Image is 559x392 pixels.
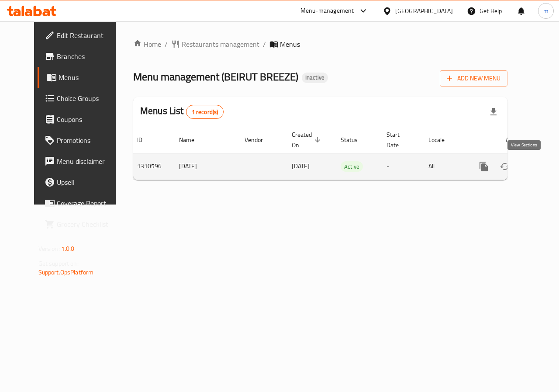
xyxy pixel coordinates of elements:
[38,214,128,235] a: Grocery Checklist
[57,156,121,167] span: Menu disclaimer
[341,162,363,172] span: Active
[38,258,79,269] span: Get support on:
[302,73,328,83] div: Inactive
[57,93,121,104] span: Choice Groups
[38,25,128,46] a: Edit Restaurant
[186,108,224,116] span: 1 record(s)
[341,161,363,172] div: Active
[133,39,507,49] nav: breadcrumb
[302,74,328,81] span: Inactive
[395,6,453,16] div: [GEOGRAPHIC_DATA]
[57,114,121,125] span: Coupons
[38,172,128,193] a: Upsell
[38,130,128,151] a: Promotions
[57,51,121,62] span: Branches
[61,243,75,254] span: 1.0.0
[186,105,224,119] div: Total records count
[380,153,421,180] td: -
[483,101,504,122] div: Export file
[421,153,466,180] td: All
[38,193,128,214] a: Coverage Report
[130,153,172,180] td: 1310596
[292,129,323,150] span: Created On
[494,156,515,177] button: Change Status
[447,73,500,84] span: Add New Menu
[280,39,300,49] span: Menus
[473,156,494,177] button: more
[172,153,238,180] td: [DATE]
[165,39,168,49] li: /
[57,177,121,187] span: Upsell
[140,104,224,119] h2: Menus List
[38,243,60,254] span: Version:
[38,67,128,88] a: Menus
[59,72,121,83] span: Menus
[300,6,354,16] div: Menu-management
[57,198,121,208] span: Coverage Report
[133,39,161,49] a: Home
[137,135,154,145] span: ID
[57,219,121,229] span: Grocery Checklist
[171,39,259,49] a: Restaurants management
[179,135,206,145] span: Name
[263,39,266,49] li: /
[440,70,507,87] button: Add New Menu
[386,129,411,150] span: Start Date
[245,135,274,145] span: Vendor
[38,88,128,109] a: Choice Groups
[38,46,128,67] a: Branches
[292,160,310,172] span: [DATE]
[38,151,128,172] a: Menu disclaimer
[182,39,259,49] span: Restaurants management
[133,67,298,87] span: Menu management ( BEIRUT BREEZE )
[38,267,94,278] a: Support.OpsPlatform
[341,135,369,145] span: Status
[543,6,549,16] span: m
[57,30,121,41] span: Edit Restaurant
[38,109,128,130] a: Coupons
[428,135,456,145] span: Locale
[57,135,121,146] span: Promotions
